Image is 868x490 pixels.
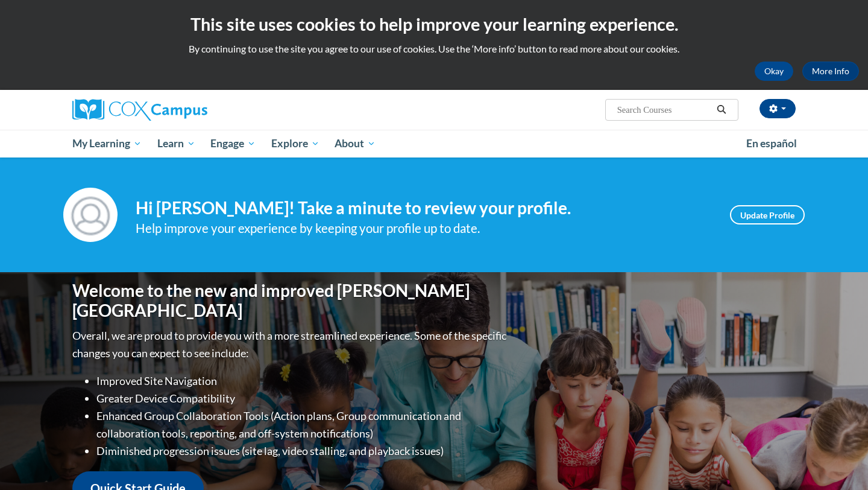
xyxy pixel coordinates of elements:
[64,130,149,157] a: My Learning
[72,327,509,362] p: Overall, we are proud to provide you with a more streamlined experience. Some of the specific cha...
[72,99,207,121] img: Cox Campus
[63,188,118,242] img: Profile Image
[157,136,195,151] span: Learn
[616,103,712,117] input: Search Courses
[820,442,858,480] iframe: Button to launch messaging window
[136,218,712,238] div: Help improve your experience by keeping your profile up to date.
[96,372,509,390] li: Improved Site Navigation
[802,62,859,81] a: More Info
[738,131,805,156] a: En español
[730,205,805,224] a: Update Profile
[9,12,859,36] h2: This site uses cookies to help improve your learning experience.
[327,130,384,157] a: About
[136,198,712,218] h4: Hi [PERSON_NAME]! Take a minute to review your profile.
[759,99,796,118] button: Account Settings
[712,103,731,117] button: Search
[203,130,263,157] a: Engage
[271,136,319,151] span: Explore
[72,99,301,121] a: Cox Campus
[96,442,509,460] li: Diminished progression issues (site lag, video stalling, and playback issues)
[72,281,509,321] h1: Welcome to the new and improved [PERSON_NAME][GEOGRAPHIC_DATA]
[54,130,814,157] div: Main menu
[96,390,509,407] li: Greater Device Compatibility
[746,137,797,150] span: En español
[96,407,509,442] li: Enhanced Group Collaboration Tools (Action plans, Group communication and collaboration tools, re...
[149,130,203,157] a: Learn
[9,42,859,56] p: By continuing to use the site you agree to our use of cookies. Use the ‘More info’ button to read...
[263,130,327,157] a: Explore
[755,62,793,81] button: Okay
[335,136,376,151] span: About
[210,136,256,151] span: Engage
[72,136,142,151] span: My Learning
